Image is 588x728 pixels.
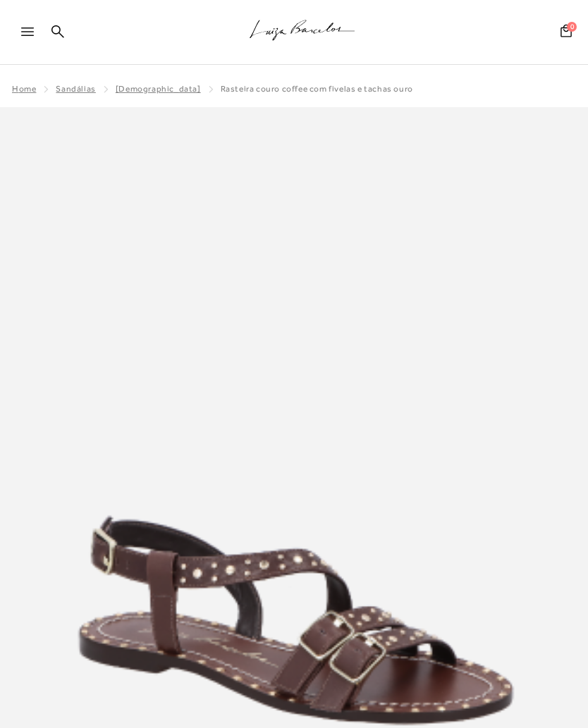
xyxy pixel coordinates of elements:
[556,23,576,42] button: 0
[12,84,36,94] a: Home
[116,84,201,94] a: [DEMOGRAPHIC_DATA]
[567,22,577,32] span: 0
[56,84,95,94] a: SANDÁLIAS
[221,84,413,94] span: RASTEIRA COURO COFFEE COM FIVELAS E TACHAS OURO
